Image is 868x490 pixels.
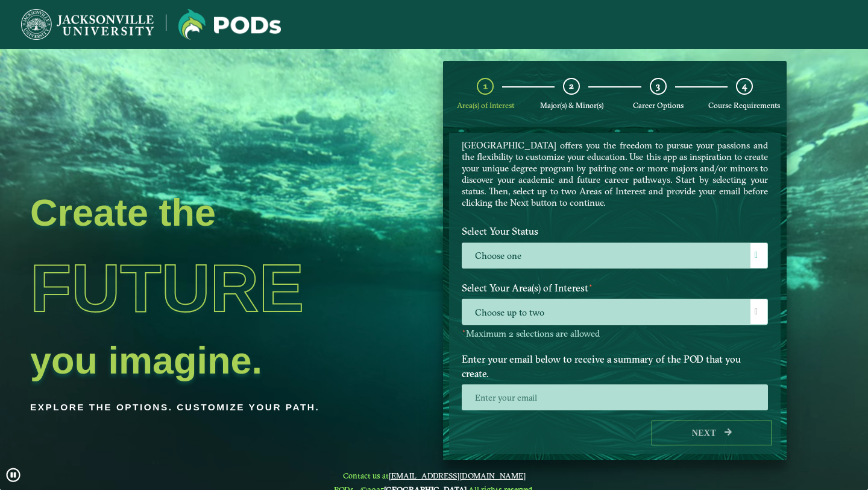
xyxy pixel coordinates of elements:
[708,101,780,110] span: Course Requirements
[334,471,534,480] span: Contact us at
[742,80,747,92] span: 4
[462,384,768,410] input: Enter your email
[30,398,360,416] p: Explore the options. Customize your path.
[389,471,526,480] a: [EMAIL_ADDRESS][DOMAIN_NAME]
[540,101,603,110] span: Major(s) & Minor(s)
[21,9,154,40] img: Jacksonville University logo
[453,220,777,243] label: Select Your Status
[462,326,466,335] sup: ⋆
[483,80,488,92] span: 1
[462,243,767,269] label: Choose one
[462,139,768,208] p: [GEOGRAPHIC_DATA] offers you the freedom to pursue your passions and the flexibility to customize...
[30,343,360,377] h2: you imagine.
[178,9,281,40] img: Jacksonville University logo
[656,80,660,92] span: 3
[569,80,574,92] span: 2
[462,328,768,340] p: Maximum 2 selections are allowed
[453,348,777,384] label: Enter your email below to receive a summary of the POD that you create.
[30,196,360,229] h2: Create the
[588,281,593,290] sup: ⋆
[453,277,777,299] label: Select Your Area(s) of Interest
[462,299,767,325] span: Choose up to two
[30,234,360,343] h1: Future
[457,101,514,110] span: Area(s) of Interest
[652,421,772,445] button: Next
[633,101,684,110] span: Career Options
